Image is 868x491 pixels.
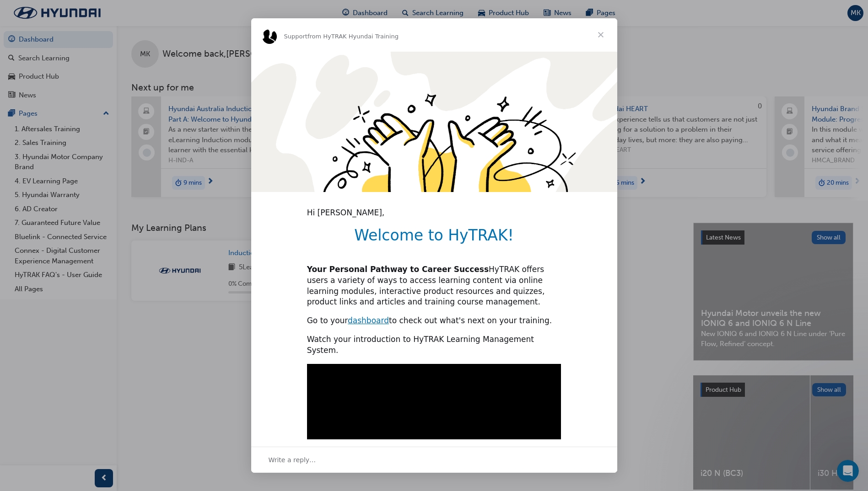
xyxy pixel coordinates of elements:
[307,334,561,356] div: Watch your introduction to HyTRAK Learning Management System.
[307,226,561,251] h1: Welcome to HyTRAK!
[307,208,561,219] div: Hi [PERSON_NAME],
[307,315,561,326] div: Go to your to check out what's next on your training.
[307,265,489,274] b: Your Personal Pathway to Career Success
[284,33,307,40] span: Support
[262,29,277,44] img: Profile image for Support
[307,264,561,308] div: HyTRAK offers users a variety of ways to access learning content via online learning modules, int...
[251,447,617,473] div: Open conversation and reply
[584,18,617,51] span: Close
[348,316,389,325] a: dashboard
[307,33,399,40] span: from HyTRAK Hyundai Training
[269,454,316,466] span: Write a reply…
